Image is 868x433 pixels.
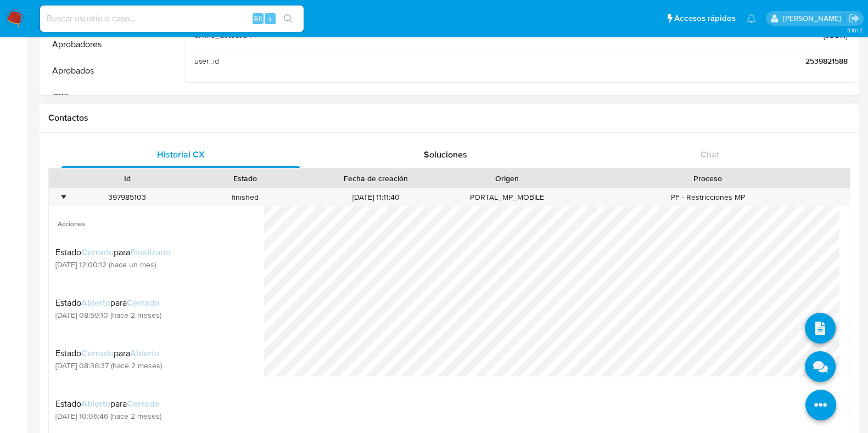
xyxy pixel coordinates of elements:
span: Soluciones [424,148,467,161]
div: Origen [456,173,558,184]
p: marcela.perdomo@mercadolibre.com.co [782,13,844,24]
span: Accesos rápidos [674,13,736,24]
div: • [62,192,65,203]
span: Estado [55,296,81,309]
span: [DATE] 12:00:12 (hace un mes) [55,260,171,269]
span: Cerrado [81,246,114,258]
div: para [55,398,161,409]
input: Buscar usuario o caso... [40,12,304,26]
div: para [55,247,171,258]
span: Estado [55,347,81,359]
div: finished [186,188,304,206]
span: Chat [701,148,719,161]
div: 397985103 [68,188,186,206]
div: para [55,348,162,359]
span: Cerrado [127,397,159,410]
div: para [55,297,161,308]
span: 3.161.2 [847,26,863,35]
div: Estado [194,173,296,184]
div: Proceso [574,173,842,184]
span: Cerrado [81,347,114,359]
span: [DATE] 08:59:10 (hace 2 meses) [55,310,161,320]
span: Alt [254,13,262,24]
span: Estado [55,397,81,410]
span: Historial CX [157,148,205,161]
span: Estado [55,246,81,258]
span: Finalizado [130,246,171,258]
div: PORTAL_MP_MOBILE [448,188,566,206]
button: CBT [42,84,180,110]
button: Aprobadores [42,31,180,58]
div: Fecha de creación [312,173,440,184]
span: Abierto [81,397,110,410]
a: Salir [848,13,860,24]
div: Id [76,173,178,184]
span: [DATE] 08:36:37 (hace 2 meses) [55,361,162,370]
h1: Contactos [48,113,850,123]
div: [DATE] 11:11:40 [304,188,448,206]
span: Acciones [49,206,264,233]
a: Notificaciones [747,14,756,23]
button: Aprobados [42,58,180,84]
div: PF - Restricciones MP [566,188,850,206]
span: Cerrado [127,296,159,309]
button: search-icon [277,11,299,26]
span: Abierto [130,347,159,359]
span: s [268,13,272,24]
span: [DATE] 10:06:46 (hace 2 meses) [55,411,161,421]
span: Abierto [81,296,110,309]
